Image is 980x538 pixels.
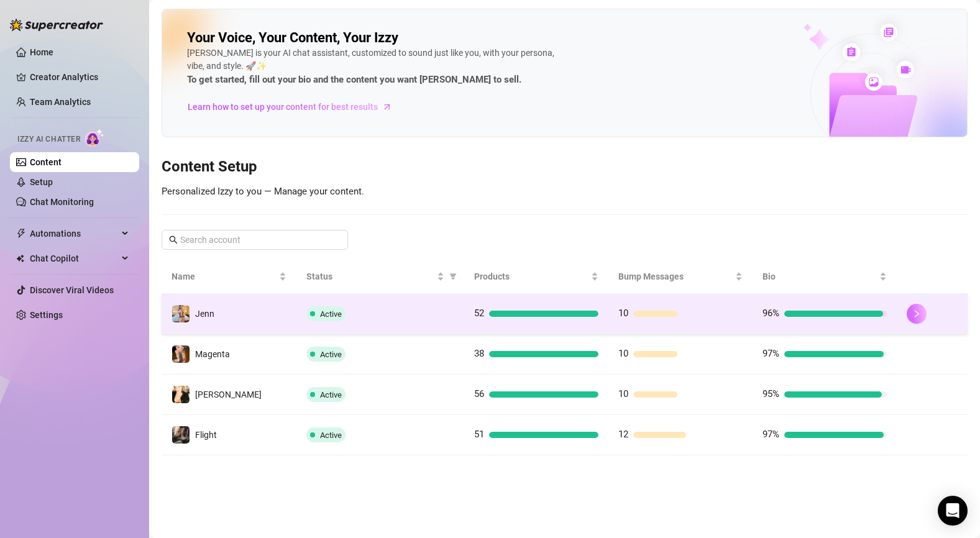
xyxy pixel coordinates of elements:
span: 12 [618,429,628,440]
span: Izzy AI Chatter [17,134,80,145]
a: Chat Monitoring [30,197,94,207]
span: Flight [195,430,217,440]
img: Flight [172,426,190,444]
span: Chat Copilot [30,248,118,268]
span: Jenn [195,309,214,319]
img: Jenn [172,305,190,322]
span: 10 [618,308,628,319]
h3: Content Setup [162,157,968,177]
h2: Your Voice, Your Content, Your Izzy [187,29,398,47]
span: Magenta [195,349,230,359]
span: [PERSON_NAME] [195,390,262,399]
span: 38 [474,348,484,359]
span: 96% [762,308,779,319]
span: Active [320,350,342,359]
div: [PERSON_NAME] is your AI chat assistant, customized to sound just like you, with your persona, vi... [187,47,560,88]
th: Bio [753,260,897,294]
span: Name [172,270,277,283]
a: Settings [30,310,63,320]
th: Products [464,260,608,294]
span: 10 [618,388,628,399]
a: Home [30,47,53,57]
span: filter [447,267,459,286]
span: 52 [474,308,484,319]
th: Name [162,260,296,294]
img: LANA [172,386,190,403]
a: Creator Analytics [30,67,129,87]
input: Search account [180,233,331,247]
span: search [169,235,178,244]
a: Discover Viral Videos [30,285,114,295]
a: Team Analytics [30,97,91,107]
span: Status [306,270,435,283]
span: arrow-right [381,101,393,113]
span: Active [320,431,342,440]
a: Learn how to set up your content for best results [187,97,401,117]
span: Automations [30,224,118,244]
span: Products [474,270,588,283]
span: 51 [474,429,484,440]
button: right [907,304,927,324]
strong: To get started, fill out your bio and the content you want [PERSON_NAME] to sell. [187,74,521,85]
span: Active [320,390,342,399]
a: Content [30,157,62,167]
div: Open Intercom Messenger [938,496,968,526]
span: 10 [618,348,628,359]
span: thunderbolt [16,229,26,239]
th: Status [296,260,465,294]
span: Learn how to set up your content for best results [188,100,378,114]
img: Magenta [172,345,190,363]
img: Chat Copilot [16,254,24,263]
img: ai-chatter-content-library-cLFOSyPT.png [774,10,967,137]
img: AI Chatter [85,129,104,147]
span: Bump Messages [618,270,733,283]
a: Setup [30,177,53,187]
span: 97% [762,348,779,359]
span: 97% [762,429,779,440]
span: 95% [762,388,779,399]
span: filter [449,273,457,280]
span: Active [320,309,342,319]
span: Personalized Izzy to you — Manage your content. [162,186,364,197]
th: Bump Messages [608,260,753,294]
span: Bio [762,270,877,283]
span: right [912,309,921,318]
img: logo-BBDzfeDw.svg [10,19,103,31]
span: 56 [474,388,484,399]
